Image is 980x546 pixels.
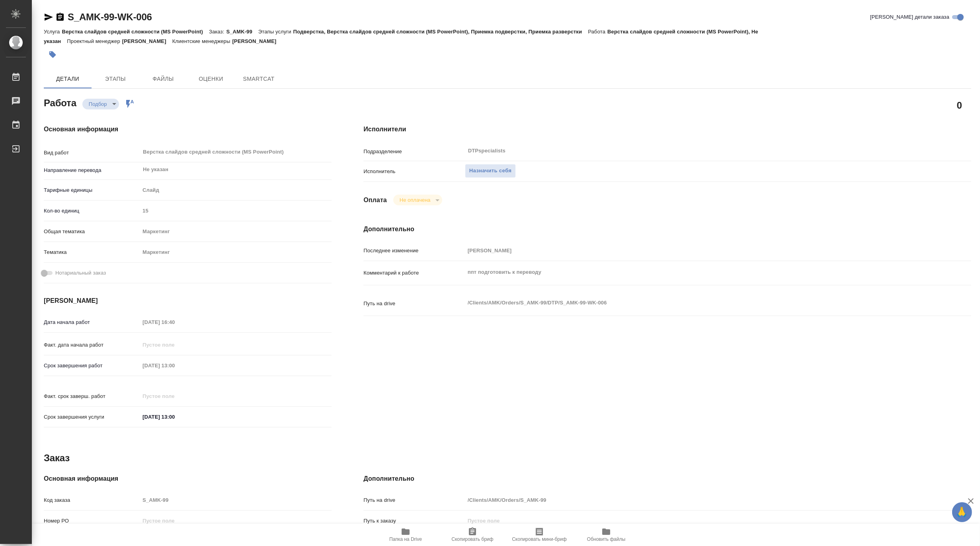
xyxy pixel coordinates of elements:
div: Маркетинг [140,225,332,238]
span: SmartCat [240,74,278,84]
p: Срок завершения работ [44,362,140,370]
p: Исполнитель [363,168,465,175]
p: Последнее изменение [363,247,465,255]
textarea: ппт подготовить к переводу [465,265,921,279]
button: Подбор [86,101,109,107]
p: Работа [588,29,607,35]
input: Пустое поле [140,339,209,351]
p: Заказ: [209,29,226,35]
button: Назначить себя [465,164,516,178]
p: Услуга [44,29,62,35]
p: Клиентские менеджеры [172,38,232,44]
button: 🙏 [952,502,972,522]
p: Тематика [44,248,140,256]
p: Код заказа [44,496,140,504]
button: Добавить тэг [44,46,61,63]
h4: Основная информация [44,474,332,484]
p: Этапы услуги [258,29,293,35]
div: Маркетинг [140,246,332,259]
p: Путь на drive [363,496,465,504]
p: Срок завершения услуги [44,413,140,421]
span: Скопировать мини-бриф [512,536,566,542]
h4: Дополнительно [363,224,971,234]
p: Кол-во единиц [44,207,140,215]
p: Верстка слайдов средней сложности (MS PowerPoint) [62,29,209,35]
div: Подбор [393,195,442,205]
p: Факт. срок заверш. работ [44,392,140,400]
input: Пустое поле [140,515,332,526]
span: 🙏 [955,504,969,521]
h4: Оплата [363,195,387,205]
button: Обновить файлы [573,524,640,546]
p: [PERSON_NAME] [122,38,172,44]
p: S_AMK-99 [226,29,258,35]
p: Подразделение [363,148,465,156]
input: Пустое поле [465,245,921,256]
h2: Заказ [44,452,70,464]
div: Подбор [82,99,119,109]
h4: [PERSON_NAME] [44,296,332,306]
span: Оценки [192,74,230,84]
p: Вид работ [44,149,140,157]
span: Скопировать бриф [451,536,493,542]
a: S_AMK-99-WK-006 [68,12,152,22]
h4: Дополнительно [363,474,971,484]
textarea: /Clients/AMK/Orders/S_AMK-99/DTP/S_AMK-99-WK-006 [465,296,921,310]
p: Комментарий к работе [363,269,465,277]
span: Назначить себя [469,166,511,175]
p: Номер РО [44,517,140,525]
input: Пустое поле [140,316,209,328]
button: Скопировать ссылку для ЯМессенджера [44,12,53,22]
p: Общая тематика [44,228,140,236]
button: Не оплачена [397,197,433,203]
input: Пустое поле [140,205,332,216]
p: Путь на drive [363,300,465,308]
button: Папка на Drive [372,524,439,546]
p: Путь к заказу [363,517,465,525]
span: [PERSON_NAME] детали заказа [870,13,949,21]
button: Скопировать ссылку [55,12,65,22]
input: ✎ Введи что-нибудь [140,411,209,423]
p: Проектный менеджер [67,38,122,44]
p: Подверстка, Верстка слайдов средней сложности (MS PowerPoint), Приемка подверстки, Приемка развер... [293,29,588,35]
input: Пустое поле [465,515,921,526]
span: Детали [49,74,87,84]
input: Пустое поле [465,494,921,506]
input: Пустое поле [140,360,209,371]
h4: Исполнители [363,125,971,134]
p: Направление перевода [44,166,140,174]
p: Дата начала работ [44,318,140,326]
h4: Основная информация [44,125,332,134]
input: Пустое поле [140,494,332,506]
span: Папка на Drive [389,536,422,542]
h2: 0 [957,98,962,112]
button: Скопировать бриф [439,524,506,546]
div: Слайд [140,183,332,197]
p: Факт. дата начала работ [44,341,140,349]
button: Скопировать мини-бриф [506,524,573,546]
p: [PERSON_NAME] [232,38,282,44]
h2: Работа [44,95,76,109]
input: Пустое поле [140,390,209,402]
span: Этапы [96,74,135,84]
p: Тарифные единицы [44,186,140,194]
span: Файлы [144,74,182,84]
span: Обновить файлы [587,536,626,542]
span: Нотариальный заказ [55,269,106,277]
